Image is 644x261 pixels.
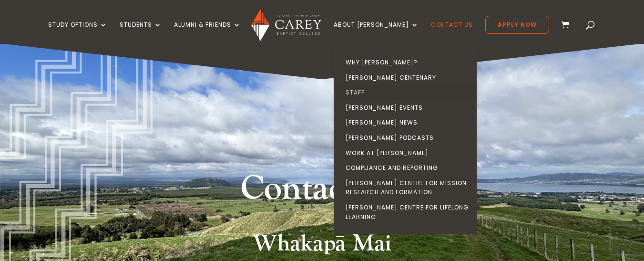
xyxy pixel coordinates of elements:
[120,21,162,44] a: Students
[336,176,479,200] a: [PERSON_NAME] Centre for Mission Research and Formation
[336,146,479,161] a: Work at [PERSON_NAME]
[431,21,473,44] a: Contact Us
[336,100,479,115] a: [PERSON_NAME] Events
[336,200,479,224] a: [PERSON_NAME] Centre for Lifelong Learning
[485,16,549,34] a: Apply Now
[143,167,501,216] h1: Contact Us
[336,115,479,130] a: [PERSON_NAME] News
[48,21,107,44] a: Study Options
[336,160,479,176] a: Compliance and Reporting
[334,21,419,44] a: About [PERSON_NAME]
[336,70,479,85] a: [PERSON_NAME] Centenary
[336,55,479,70] a: Why [PERSON_NAME]?
[251,9,321,41] img: Carey Baptist College
[336,85,479,100] a: Staff
[336,130,479,146] a: [PERSON_NAME] Podcasts
[174,21,241,44] a: Alumni & Friends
